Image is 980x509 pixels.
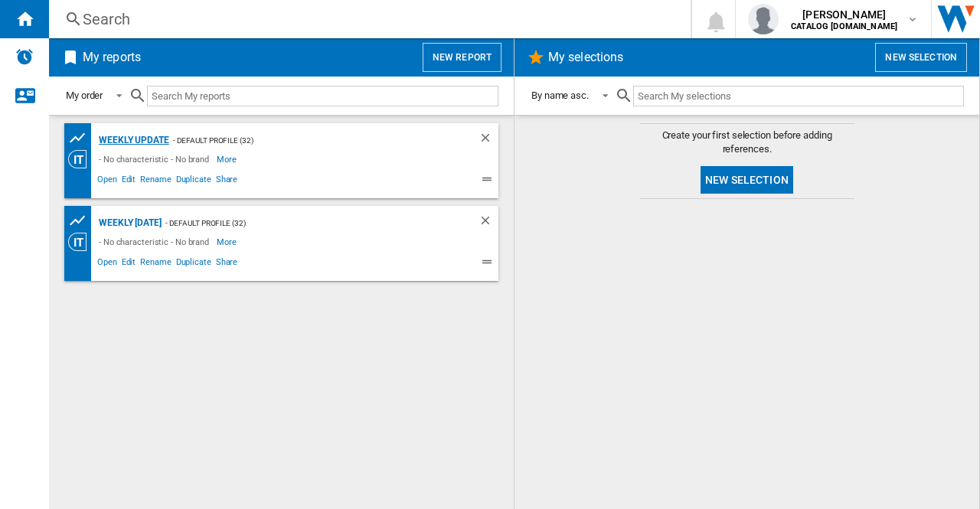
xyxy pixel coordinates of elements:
h2: My reports [80,43,144,72]
div: - No characteristic - No brand [95,233,217,251]
span: Duplicate [174,255,214,273]
span: Share [214,255,240,273]
img: profile.jpg [748,4,779,34]
div: Category View [68,233,95,251]
div: Weekly update [95,131,169,150]
input: Search My reports [147,86,498,106]
button: New report [423,43,501,72]
span: [PERSON_NAME] [791,7,897,22]
button: New selection [875,43,967,72]
div: Delete [479,131,498,150]
img: alerts-logo.svg [15,47,34,66]
div: Product prices grid [68,129,95,148]
span: Open [95,255,119,273]
span: Create your first selection before adding references. [640,129,854,156]
span: Rename [138,255,173,273]
span: Open [95,172,119,191]
span: Duplicate [174,172,214,191]
span: More [217,150,239,168]
div: Weekly [DATE] [95,214,162,233]
span: Rename [138,172,173,191]
span: Edit [119,172,139,191]
div: My order [66,90,103,101]
span: More [217,233,239,251]
div: By name asc. [531,90,589,101]
span: Share [214,172,240,191]
div: Delete [479,214,498,233]
button: New selection [701,166,793,194]
div: Product prices grid [68,211,95,230]
div: Category View [68,150,95,168]
span: Edit [119,255,139,273]
div: - Default profile (32) [169,131,448,150]
input: Search My selections [633,86,964,106]
div: - No characteristic - No brand [95,150,217,168]
b: CATALOG [DOMAIN_NAME] [791,21,897,31]
div: Search [83,8,651,30]
div: - Default profile (32) [162,214,448,233]
h2: My selections [545,43,626,72]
